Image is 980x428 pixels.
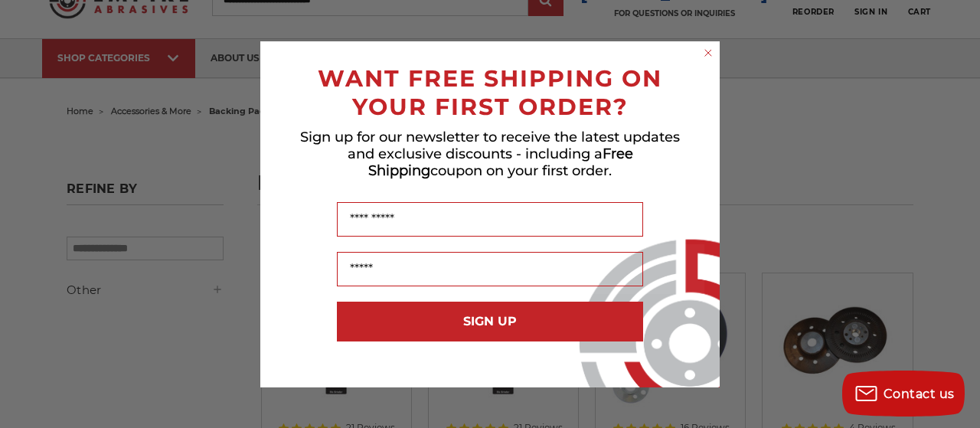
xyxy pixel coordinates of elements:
[842,371,965,417] button: Contact us
[884,387,955,401] span: Contact us
[368,145,633,179] span: Free Shipping
[701,45,716,60] button: Close dialog
[337,252,643,286] input: Email
[318,64,662,121] span: WANT FREE SHIPPING ON YOUR FIRST ORDER?
[337,302,643,341] button: SIGN UP
[300,129,680,179] span: Sign up for our newsletter to receive the latest updates and exclusive discounts - including a co...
